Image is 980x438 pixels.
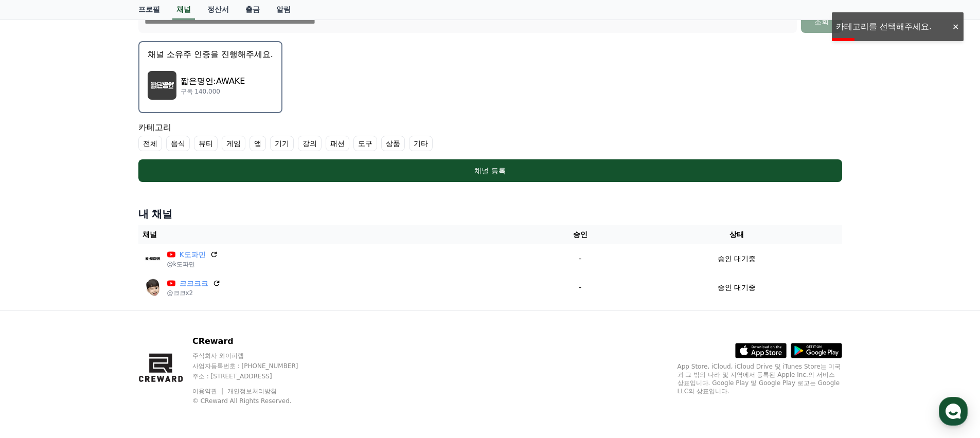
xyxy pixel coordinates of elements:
[222,136,245,151] label: 게임
[270,136,294,151] label: 기기
[631,225,842,244] th: 상태
[159,166,822,176] div: 채널 등록
[805,16,838,27] div: 조회
[138,225,529,244] th: 채널
[181,75,245,87] p: 짧은명언:AWAKE
[138,136,162,151] label: 전체
[718,253,756,264] p: 승인 대기중
[227,388,277,395] a: 개인정보처리방침
[326,136,349,151] label: 패션
[192,397,318,405] p: © CReward All Rights Reserved.
[166,136,190,151] label: 음식
[133,326,198,352] a: 설정
[167,289,221,297] p: @크크x2
[68,326,133,352] a: 대화
[180,249,206,260] a: K도파민
[533,282,627,293] p: -
[409,136,433,151] label: 기타
[529,225,631,244] th: 승인
[3,326,68,352] a: 홈
[353,136,377,151] label: 도구
[138,121,842,151] div: 카테고리
[250,136,266,151] label: 앱
[181,87,245,96] p: 구독 140,000
[718,282,756,293] p: 승인 대기중
[32,341,39,350] span: 홈
[148,71,176,100] img: 짧은명언:AWAKE
[678,362,842,395] p: App Store, iCloud, iCloud Drive 및 iTunes Store는 미국과 그 밖의 나라 및 지역에서 등록된 Apple Inc.의 서비스 상표입니다. Goo...
[192,352,318,360] p: 주식회사 와이피랩
[533,253,627,264] p: -
[142,248,163,269] img: K도파민
[192,372,318,380] p: 주소 : [STREET_ADDRESS]
[148,48,273,61] p: 채널 소유주 인증을 진행해주세요.
[138,159,842,182] button: 채널 등록
[192,388,225,395] a: 이용약관
[138,207,842,221] h4: 내 채널
[94,342,106,350] span: 대화
[180,278,208,289] a: 크크크크
[298,136,322,151] label: 강의
[192,335,318,348] p: CReward
[801,10,842,33] button: 조회
[167,260,218,268] p: @k도파민
[192,362,318,370] p: 사업자등록번호 : [PHONE_NUMBER]
[138,41,282,113] button: 채널 소유주 인증을 진행해주세요. 짧은명언:AWAKE 짧은명언:AWAKE 구독 140,000
[194,136,218,151] label: 뷰티
[159,341,171,350] span: 설정
[381,136,405,151] label: 상품
[142,277,163,298] img: 크크크크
